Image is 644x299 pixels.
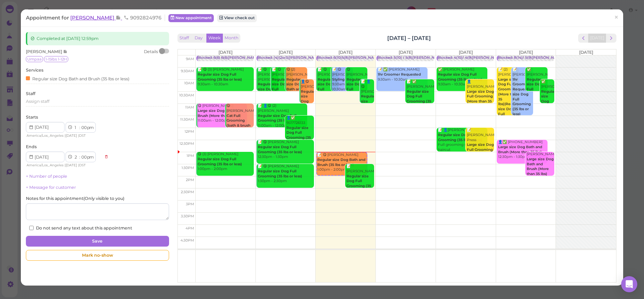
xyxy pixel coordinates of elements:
div: 📝 (2) [PERSON_NAME] 9:30am - 11:30am [498,67,519,141]
div: 📝 [PERSON_NAME] [PERSON_NAME] 9:30am - 11:30am [512,67,533,131]
a: × [610,10,622,26]
span: 4:30pm [180,238,194,243]
div: 📝 👤😋 (2) [PERSON_NAME] 11:00am - 12:00pm [257,103,307,128]
b: Regular size Dog Full Grooming (35 lbs or less) [258,169,302,178]
b: 1hr Groomer Requested [378,72,421,77]
button: next [606,34,616,43]
span: [DATE] [338,50,353,55]
span: 1:30pm [182,166,194,170]
b: Regular size Dog Full Grooming (35 lbs or less) [198,72,242,82]
b: Regular size Dog Full Grooming (35 lbs or less) [347,174,371,193]
input: Do not send any text about this appointment [29,226,34,230]
button: Month [223,34,240,43]
span: [DATE] [399,50,413,55]
b: Large size Dog Full Grooming (More than 35 lbs)|Regular size Dog Full Grooming (35 lbs or less) [498,77,520,131]
div: 📝 ✅ [PERSON_NAME] 10:00am - 11:00am [406,79,434,119]
b: Regular size Dog Full Grooming (35 lbs or less) [258,82,276,111]
span: 10:30am [179,93,194,97]
div: 📝 😋 (3) [PERSON_NAME] 9:30am - 10:30am [197,67,254,87]
div: Blocked: 6(10)5(8)[PERSON_NAME],[PERSON_NAME] • appointment [317,55,440,60]
label: Services [26,67,43,73]
b: Regular size Dog Full Grooming (35 lbs or less) [318,77,336,106]
div: 📝 😋 [PERSON_NAME] 1:30pm - 2:30pm [257,164,314,184]
div: Open Intercom Messenger [621,276,637,292]
label: Do not send any text about this appointment [29,225,132,231]
div: 📝 👤😋 [PERSON_NAME] db / upland store 10:00am - 11:00am [361,79,374,163]
div: 😋 [PERSON_NAME] 9:30am - 10:30am [346,67,367,117]
span: 10am [184,81,194,85]
div: Regular size Dog Bath and Brush (35 lbs or less) [26,75,129,82]
div: Mark no-show [26,250,169,261]
span: × [614,13,618,22]
span: [DATE] [218,50,233,55]
a: New appointment [168,14,214,22]
div: Blocked: (4)(2or3)[PERSON_NAME],[PERSON_NAME] • appointment [257,55,380,60]
a: View check out [217,14,257,22]
span: America/Los_Angeles [27,163,64,167]
b: Large size Dog Full Grooming (More than 35 lbs) [467,142,494,162]
b: Regular size Dog Full Grooming (35 lbs or less) [438,133,482,142]
span: DST [79,133,86,138]
div: ✅ [PERSON_NAME] 9:30am - 10:30am [438,67,487,87]
span: 4pm [186,226,194,230]
b: Regular size Dog Full Grooming (35 lbs or less) [438,72,482,82]
div: | | [26,133,101,139]
span: Umpaa [26,56,43,62]
label: Notes for this appointment ( Only visible to you ) [26,196,124,202]
span: DST [79,163,86,167]
div: | | [26,162,101,168]
span: [DATE] [66,163,77,167]
span: 12pm [185,129,194,134]
b: Regular size Dog Full Grooming (35 lbs or less) [541,89,559,128]
div: Completed at [DATE] 12:59pm [26,32,169,45]
div: 📝 [PERSON_NAME] 1:30pm - 2:30pm [346,164,374,204]
b: Cat Full Grooming (bath & brush plus haircut) [227,114,250,133]
div: 📝 😋 [PERSON_NAME] [PERSON_NAME] 9:30am - 10:30am [257,67,279,122]
div: 😋 [PERSON_NAME] 11:00am - 12:00pm [226,103,254,143]
div: 📝 😋 [PERSON_NAME] 12:30pm - 1:30pm [257,140,314,160]
button: Save [26,236,169,247]
span: America/Los_Angeles [27,133,64,138]
span: 1-15lbs 1-12H [44,56,68,62]
b: Regular size Dog Full Grooming (35 lbs or less) [347,77,365,106]
button: [DATE] [588,34,606,43]
span: Assign staff [26,99,49,104]
b: Regular size Dog Full Grooming (35 lbs or less) [361,94,379,133]
div: Appointment for [26,14,165,21]
b: Regular size Dog Full Grooming (35 lbs or less) [407,89,431,109]
div: 👤✅ [PHONE_NUMBER] 12:30pm - 1:30pm [498,140,548,160]
b: Regular size Dog Full Grooming (35 lbs or less) [198,157,242,166]
div: Details [144,49,158,55]
b: Large size Dog Full Grooming (More than 35 lbs) [467,89,494,109]
div: 😋 (3) [PERSON_NAME] 1:00pm - 2:00pm [197,152,254,172]
span: Note [63,49,68,54]
b: Regular size Dog Full Grooming (35 lbs or less) [286,126,311,145]
span: 3:30pm [181,214,194,218]
b: Regular size Dog Full Grooming (35 lbs or less) [272,77,290,106]
span: 11am [185,105,194,110]
span: [DATE] [459,50,473,55]
div: ✅ [PERSON_NAME] 10:00am - 11:00am [541,79,554,143]
div: 📝 😋 [PERSON_NAME] 9:30am - 10:30am [332,67,353,92]
div: 👤😋 [PERSON_NAME] 10:00am - 11:00am [300,79,314,148]
span: 12:30pm [179,141,194,146]
div: Blocked: 6(6) 6(6)[PERSON_NAME] • appointment [197,55,286,60]
span: 11:30am [180,117,194,122]
button: Week [206,34,223,43]
div: 😋 [PERSON_NAME] 11:00am - 12:00pm [197,103,247,123]
span: 9:30am [181,69,194,73]
a: + Number of people [26,174,67,179]
b: Regular size Dog Full Grooming (35 lbs or less) [527,77,545,106]
b: Regular size Dog Bath and Brush (35 lbs or less) [317,158,365,167]
div: 📝 😋 [PERSON_NAME] 1:00pm - 2:00pm [317,153,366,172]
div: Blocked: 5(10) / 5(8)[PERSON_NAME],[PERSON_NAME] • appointment [377,55,503,60]
span: Note [116,14,122,21]
button: Day [191,34,207,43]
span: [PERSON_NAME] [26,49,63,54]
div: ✅ [PERSON_NAME] 9:30am - 10:30am [526,67,548,117]
span: [PERSON_NAME] [70,14,116,21]
span: 3pm [186,202,194,206]
span: [DATE] [579,50,593,55]
span: 2pm [186,178,194,182]
span: 2:30pm [181,190,194,194]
